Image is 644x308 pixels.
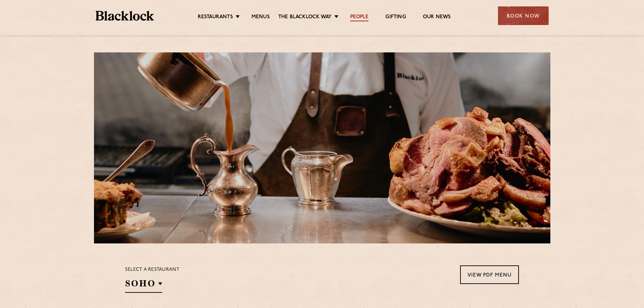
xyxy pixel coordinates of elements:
a: Menus [252,14,270,21]
a: The Blacklock Way [278,14,332,21]
a: Restaurants [198,14,233,21]
img: BL_Textured_Logo-footer-cropped.svg [96,11,154,21]
a: View PDF Menu [460,265,519,284]
div: Book Now [498,6,549,25]
h2: SOHO [125,278,162,293]
p: Select a restaurant [125,265,180,274]
a: People [350,14,368,21]
a: Gifting [385,14,406,21]
a: Our News [423,14,451,21]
